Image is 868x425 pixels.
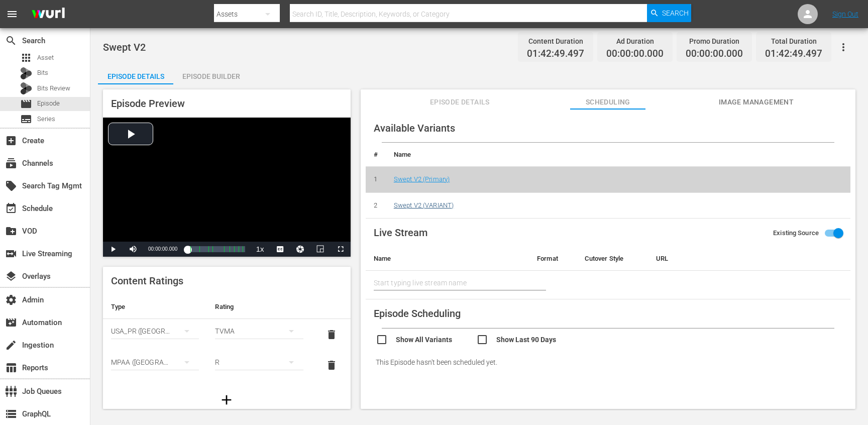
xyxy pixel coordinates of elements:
[173,64,249,88] div: Episode Builder
[111,97,185,110] span: Episode Preview
[103,118,351,257] div: Video Player
[20,67,32,79] div: Bits
[325,329,338,341] span: delete
[37,53,54,63] span: Asset
[319,353,344,377] button: delete
[123,242,143,257] button: Mute
[290,242,310,257] button: Jump To Time
[270,242,290,257] button: Captions
[103,295,207,319] th: Type
[527,34,584,48] div: Content Duration
[718,96,794,109] span: Image Management
[662,4,689,22] span: Search
[606,48,664,60] span: 00:00:00.000
[374,227,427,239] span: Live Stream
[325,359,338,371] span: delete
[24,3,72,26] img: ans4CAIJ8jUAAAAAAAAAAAAAAAAAAAAAAAAgQb4GAAAAAAAAAAAAAAAAAAAAAAAAJMjXAAAAAAAAAAAAAAAAAAAAAAAAgAT5G...
[5,35,17,47] span: Search
[648,247,834,271] th: URL
[37,68,48,78] span: Bits
[366,247,529,271] th: Name
[310,242,331,257] button: Picture-in-Picture
[5,180,17,192] span: Search Tag Mgmt
[366,192,386,219] td: 2
[394,201,454,209] a: Swept V2 (VARIANT)
[319,323,344,347] button: delete
[215,317,303,345] div: TVMA
[5,135,17,147] span: Create
[111,348,199,376] div: MPAA ([GEOGRAPHIC_DATA])
[529,247,577,271] th: Format
[647,4,691,22] button: Search
[5,408,17,420] span: GraphQL
[394,175,450,183] a: Swept V2 (Primary)
[5,225,17,237] span: VOD
[606,34,664,48] div: Ad Duration
[20,82,32,94] div: Bits Review
[422,96,497,109] span: Episode Details
[6,8,18,20] span: menu
[5,270,17,282] span: Overlays
[5,316,17,329] span: Automation
[5,385,17,397] span: Job Queues
[832,10,858,18] a: Sign Out
[98,64,173,84] button: Episode Details
[5,202,17,215] span: Schedule
[5,339,17,351] span: Ingestion
[686,48,743,60] span: 00:00:00.000
[215,348,303,376] div: R
[386,143,850,167] th: Name
[577,247,648,271] th: Cutover Style
[173,64,249,84] button: Episode Builder
[366,348,850,376] div: This Episode hasn't been scheduled yet.
[20,98,32,110] span: Episode
[527,48,584,60] span: 01:42:49.497
[366,143,386,167] th: #
[5,248,17,260] span: Live Streaming
[111,275,183,287] span: Content Ratings
[207,295,311,319] th: Rating
[765,48,822,60] span: 01:42:49.497
[20,113,32,125] span: Series
[148,246,177,252] span: 00:00:00.000
[5,157,17,169] span: Channels
[98,64,173,88] div: Episode Details
[773,228,819,238] span: Existing Source
[103,41,146,53] span: Swept V2
[103,295,351,381] table: simple table
[570,96,645,109] span: Scheduling
[366,167,386,193] td: 1
[111,317,199,345] div: USA_PR ([GEOGRAPHIC_DATA])
[37,83,70,93] span: Bits Review
[187,246,245,252] div: Progress Bar
[20,52,32,64] span: Asset
[686,34,743,48] div: Promo Duration
[37,114,55,124] span: Series
[331,242,351,257] button: Fullscreen
[5,294,17,306] span: Admin
[765,34,822,48] div: Total Duration
[374,122,455,134] span: Available Variants
[103,242,123,257] button: Play
[250,242,270,257] button: Playback Rate
[374,307,461,320] span: Episode Scheduling
[5,362,17,374] span: Reports
[37,98,60,109] span: Episode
